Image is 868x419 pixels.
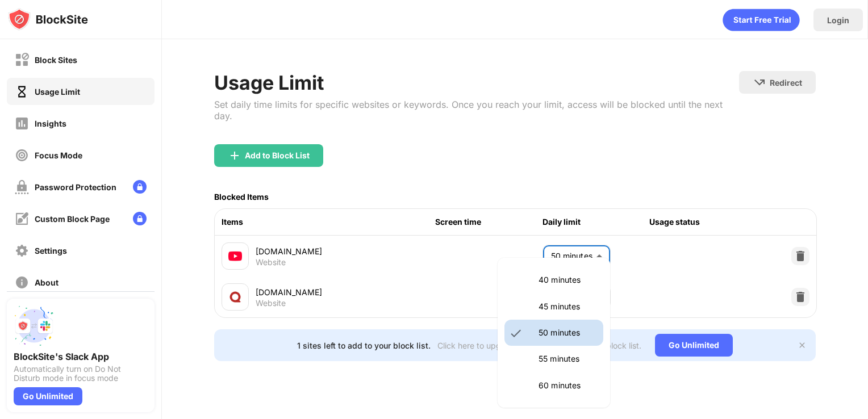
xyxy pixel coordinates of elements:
p: 50 minutes [539,326,596,339]
p: 55 minutes [539,353,596,365]
p: 40 minutes [539,274,596,286]
p: 1.5 hours [539,405,596,418]
p: 60 minutes [539,379,596,392]
p: 45 minutes [539,300,596,313]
